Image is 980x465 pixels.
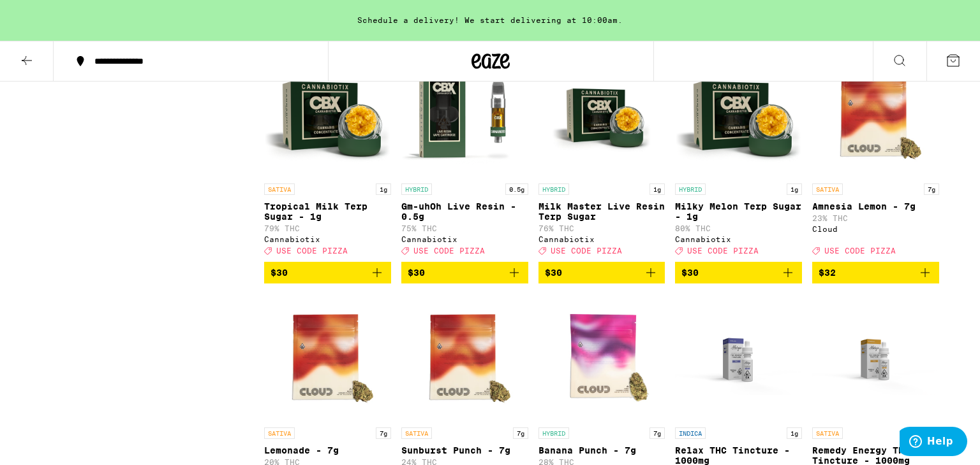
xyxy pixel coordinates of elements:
[513,427,528,439] p: 7g
[812,294,939,421] img: Mary's Medicinals - Remedy Energy THC Tincture - 1000mg
[538,224,665,232] p: 76% THC
[376,183,391,195] p: 1g
[401,262,528,283] button: Add to bag
[264,235,391,243] div: Cannabiotix
[681,268,699,278] span: $30
[675,50,802,261] a: Open page for Milky Melon Terp Sugar - 1g from Cannabiotix
[401,50,528,177] img: Cannabiotix - Gm-uhOh Live Resin - 0.5g
[812,225,939,233] div: Cloud
[538,183,569,195] p: HYBRID
[924,183,939,195] p: 7g
[401,445,528,455] p: Sunburst Punch - 7g
[812,262,939,283] button: Add to bag
[538,427,569,439] p: HYBRID
[812,183,843,195] p: SATIVA
[401,50,528,261] a: Open page for Gm-uhOh Live Resin - 0.5g from Cannabiotix
[264,294,391,421] img: Cloud - Lemonade - 7g
[812,50,939,177] img: Cloud - Amnesia Lemon - 7g
[376,427,391,439] p: 7g
[545,268,562,278] span: $30
[401,235,528,243] div: Cannabiotix
[538,201,665,222] p: Milk Master Live Resin Terp Sugar
[650,183,665,195] p: 1g
[264,445,391,455] p: Lemonade - 7g
[824,247,896,255] span: USE CODE PIZZA
[413,247,485,255] span: USE CODE PIZZA
[271,268,288,278] span: $30
[675,235,802,243] div: Cannabiotix
[787,183,802,195] p: 1g
[675,201,802,222] p: Milky Melon Terp Sugar - 1g
[276,247,348,255] span: USE CODE PIZZA
[538,294,665,421] img: Cloud - Banana Punch - 7g
[812,50,939,261] a: Open page for Amnesia Lemon - 7g from Cloud
[819,268,836,278] span: $32
[401,183,432,195] p: HYBRID
[264,201,391,222] p: Tropical Milk Terp Sugar - 1g
[505,183,528,195] p: 0.5g
[538,235,665,243] div: Cannabiotix
[264,50,391,261] a: Open page for Tropical Milk Terp Sugar - 1g from Cannabiotix
[264,224,391,232] p: 79% THC
[650,427,665,439] p: 7g
[401,201,528,222] p: Gm-uhOh Live Resin - 0.5g
[264,183,295,195] p: SATIVA
[675,183,706,195] p: HYBRID
[264,427,295,439] p: SATIVA
[675,262,802,283] button: Add to bag
[408,268,425,278] span: $30
[538,445,665,455] p: Banana Punch - 7g
[551,247,622,255] span: USE CODE PIZZA
[812,214,939,222] p: 23% THC
[538,50,665,261] a: Open page for Milk Master Live Resin Terp Sugar from Cannabiotix
[675,427,706,439] p: INDICA
[675,50,802,177] img: Cannabiotix - Milky Melon Terp Sugar - 1g
[538,50,665,177] img: Cannabiotix - Milk Master Live Resin Terp Sugar
[812,427,843,439] p: SATIVA
[675,224,802,232] p: 80% THC
[538,262,665,283] button: Add to bag
[787,427,802,439] p: 1g
[401,224,528,232] p: 75% THC
[812,201,939,211] p: Amnesia Lemon - 7g
[675,294,802,421] img: Mary's Medicinals - Relax THC Tincture - 1000mg
[687,247,759,255] span: USE CODE PIZZA
[900,427,967,459] iframe: Opens a widget where you can find more information
[264,262,391,283] button: Add to bag
[264,50,391,177] img: Cannabiotix - Tropical Milk Terp Sugar - 1g
[401,427,432,439] p: SATIVA
[401,294,528,421] img: Cloud - Sunburst Punch - 7g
